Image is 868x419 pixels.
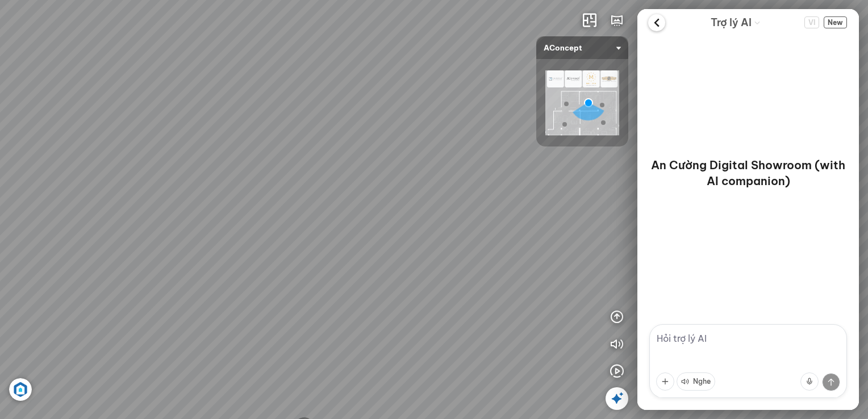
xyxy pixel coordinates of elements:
button: New Chat [824,16,847,28]
span: AConcept [544,36,621,59]
p: An Cường Digital Showroom (with AI companion) [651,157,845,189]
span: New [824,16,847,28]
button: Change language [804,16,819,28]
span: Trợ lý AI [711,15,752,31]
img: Artboard_6_4x_1_F4RHW9YJWHU.jpg [9,378,32,401]
button: Nghe [677,372,715,391]
span: VI [804,16,819,28]
div: AI Guide options [711,14,761,31]
img: AConcept_CTMHTJT2R6E4.png [545,70,619,135]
